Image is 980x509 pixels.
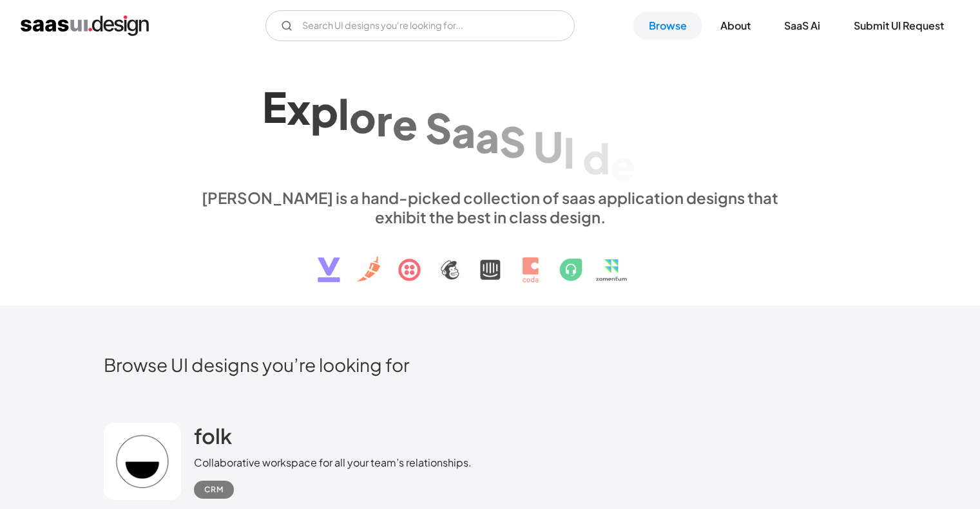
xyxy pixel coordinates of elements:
[194,77,787,176] h1: Explore SaaS UI design patterns & interactions.
[376,95,392,145] div: r
[476,111,499,161] div: a
[769,12,836,40] a: SaaS Ai
[338,89,349,138] div: l
[425,102,452,152] div: S
[21,15,149,36] a: home
[262,82,287,131] div: E
[104,353,877,376] h2: Browse UI designs you’re looking for
[295,227,686,293] img: text, icon, saas logo
[499,116,526,166] div: S
[610,139,635,189] div: e
[204,482,224,497] div: CRM
[194,188,787,227] div: [PERSON_NAME] is a hand-picked collection of saas application designs that exhibit the best in cl...
[392,98,418,148] div: e
[265,10,575,41] form: Email Form
[452,107,476,156] div: a
[311,86,338,136] div: p
[582,133,610,183] div: d
[194,455,472,470] div: Collaborative workspace for all your team’s relationships.
[705,12,766,40] a: About
[265,10,575,41] input: Search UI designs you're looking for...
[194,423,232,449] h2: folk
[287,84,311,133] div: x
[633,12,702,40] a: Browse
[838,12,959,40] a: Submit UI Request
[194,423,232,455] a: folk
[349,91,376,141] div: o
[533,122,563,171] div: U
[563,127,575,177] div: I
